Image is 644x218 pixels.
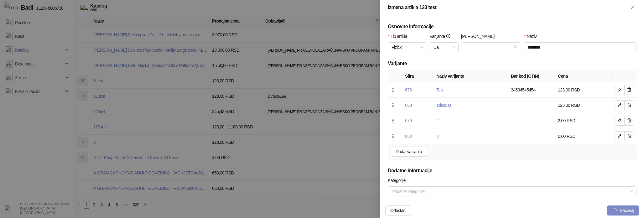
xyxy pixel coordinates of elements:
th: Cena [555,70,612,82]
button: Dodaj varijantu [391,147,427,157]
button: Zatvori [629,4,636,11]
td: 123,00 RSD [555,98,612,113]
button: Odustani [385,205,411,215]
h5: Osnovne informacije [388,23,636,30]
a: 679 [405,118,412,123]
td: 0,00 RSD [555,128,612,144]
a: 668 [405,103,412,108]
a: Test [436,87,444,92]
label: Tip artikla [388,33,411,40]
label: Varijante [430,33,455,40]
th: Šifra [402,70,434,82]
a: 2 [436,118,439,123]
a: adasdas [436,103,451,108]
th: Bar kod (GTIN) [508,70,555,82]
div: Izmena artikla 123 test [388,4,629,11]
a: 3 [436,134,439,139]
label: Naziv [524,33,541,40]
td: 34534545454 [508,82,555,98]
span: Fizički [392,43,423,52]
label: Robna marka [461,33,499,40]
span: loading [611,207,618,214]
th: Naziv varijante [434,70,508,82]
a: 680 [405,134,412,139]
a: 676 [405,87,412,92]
label: Kategorije [388,177,410,184]
input: Robna marka [465,43,512,52]
button: Sačuvaj [607,205,639,215]
td: 2,00 RSD [555,113,612,128]
span: Da [434,43,455,52]
h5: Dodatne informacije [388,167,636,174]
h5: Varijante [388,60,636,67]
input: Naziv [524,42,636,52]
td: 123,00 RSD [555,82,612,98]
